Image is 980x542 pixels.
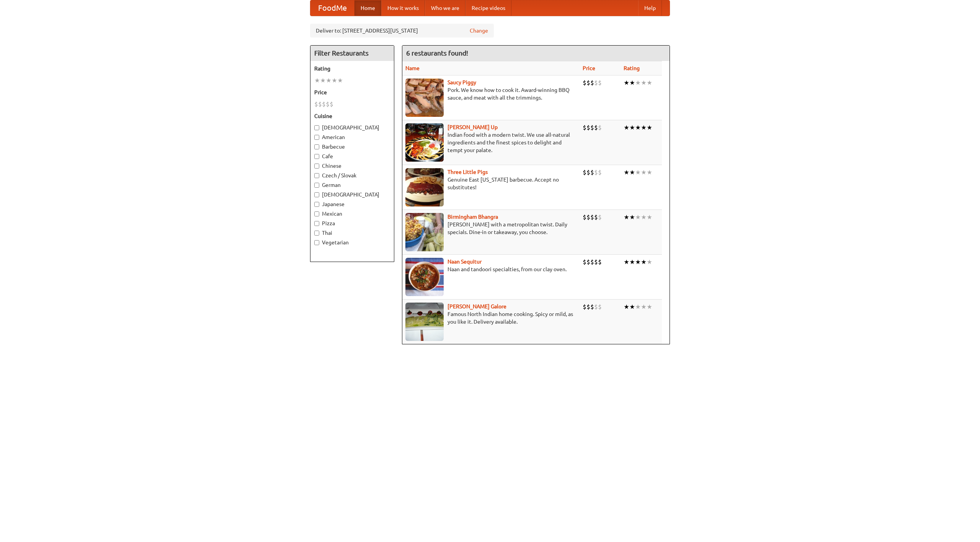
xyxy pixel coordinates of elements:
[405,79,444,117] img: saucy.jpg
[448,124,498,130] b: [PERSON_NAME] Up
[314,231,319,236] input: Thai
[598,168,602,177] li: $
[641,123,647,132] li: ★
[641,303,647,311] li: ★
[314,173,319,178] input: Czech / Slovak
[624,65,640,71] a: Rating
[405,131,577,154] p: Indian food with a modern twist. We use all-natural ingredients and the finest spices to delight ...
[598,303,602,311] li: $
[448,303,506,309] b: [PERSON_NAME] Galore
[448,79,476,85] b: Saucy Piggy
[598,258,602,266] li: $
[314,219,390,227] label: Pizza
[590,123,594,132] li: $
[583,303,586,311] li: $
[405,123,444,162] img: curryup.jpg
[314,172,390,179] label: Czech / Slovak
[405,168,444,206] img: littlepigs.jpg
[629,79,635,87] li: ★
[635,258,641,266] li: ★
[583,79,586,87] li: $
[314,211,319,216] input: Mexican
[405,258,444,296] img: naansequitur.jpg
[586,213,590,221] li: $
[583,123,586,132] li: $
[314,164,319,169] input: Chinese
[314,100,318,108] li: $
[314,240,319,245] input: Vegetarian
[406,49,468,57] ng-pluralize: 6 restaurants found!
[465,0,511,16] a: Recipe videos
[590,303,594,311] li: $
[310,24,494,38] div: Deliver to: [STREET_ADDRESS][US_STATE]
[337,76,343,85] li: ★
[314,210,390,218] label: Mexican
[641,79,647,87] li: ★
[314,181,390,189] label: German
[405,303,444,341] img: currygalore.jpg
[586,258,590,266] li: $
[590,79,594,87] li: $
[330,100,333,108] li: $
[635,123,641,132] li: ★
[448,169,488,175] b: Three Little Pigs
[583,213,586,221] li: $
[594,123,598,132] li: $
[314,125,319,130] input: [DEMOGRAPHIC_DATA]
[448,259,482,265] a: Naan Sequitur
[594,213,598,221] li: $
[310,0,354,16] a: FoodMe
[629,168,635,177] li: ★
[314,135,319,140] input: American
[624,258,629,266] li: ★
[586,79,590,87] li: $
[594,258,598,266] li: $
[326,100,330,108] li: $
[635,79,641,87] li: ★
[314,192,319,197] input: [DEMOGRAPHIC_DATA]
[583,258,586,266] li: $
[322,100,326,108] li: $
[598,213,602,221] li: $
[624,213,629,221] li: ★
[586,168,590,177] li: $
[594,168,598,177] li: $
[629,123,635,132] li: ★
[624,123,629,132] li: ★
[635,303,641,311] li: ★
[635,213,641,221] li: ★
[354,0,381,16] a: Home
[583,65,595,71] a: Price
[314,144,319,149] input: Barbecue
[314,133,390,141] label: American
[405,310,577,326] p: Famous North Indian home cooking. Spicy or mild, as you like it. Delivery available.
[314,183,319,188] input: German
[635,168,641,177] li: ★
[381,0,425,16] a: How it works
[641,168,647,177] li: ★
[594,79,598,87] li: $
[590,168,594,177] li: $
[320,76,326,85] li: ★
[448,214,498,220] b: Birmingham Bhangra
[647,303,652,311] li: ★
[629,258,635,266] li: ★
[590,213,594,221] li: $
[583,168,586,177] li: $
[314,88,390,96] h5: Price
[641,258,647,266] li: ★
[314,191,390,198] label: [DEMOGRAPHIC_DATA]
[425,0,465,16] a: Who we are
[598,123,602,132] li: $
[314,143,390,151] label: Barbecue
[314,229,390,237] label: Thai
[314,112,390,120] h5: Cuisine
[641,213,647,221] li: ★
[647,79,652,87] li: ★
[647,123,652,132] li: ★
[647,258,652,266] li: ★
[314,152,390,160] label: Cafe
[314,202,319,207] input: Japanese
[310,46,394,61] h4: Filter Restaurants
